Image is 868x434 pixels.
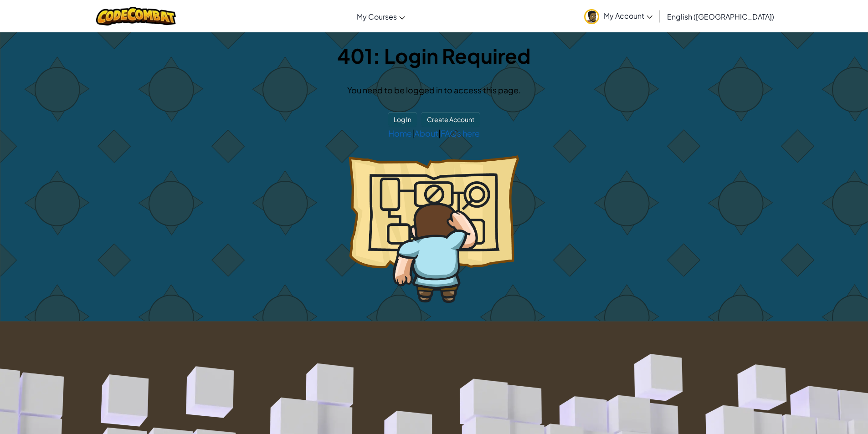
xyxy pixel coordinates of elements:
[337,43,384,68] span: 401:
[96,7,176,26] img: CodeCombat logo
[349,155,519,303] img: 404_2.png
[388,128,412,138] a: Home
[388,112,417,127] button: Log In
[438,128,441,138] span: |
[414,128,438,138] a: About
[663,4,779,29] a: English ([GEOGRAPHIC_DATA])
[584,9,599,24] img: avatar
[412,128,414,138] span: |
[384,43,531,68] span: Login Required
[441,128,480,138] a: FAQs here
[10,83,858,97] p: You need to be logged in to access this page.
[604,11,652,20] span: My Account
[421,112,480,127] button: Create Account
[580,2,657,31] a: My Account
[667,12,774,21] span: English ([GEOGRAPHIC_DATA])
[357,12,397,21] span: My Courses
[352,4,410,29] a: My Courses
